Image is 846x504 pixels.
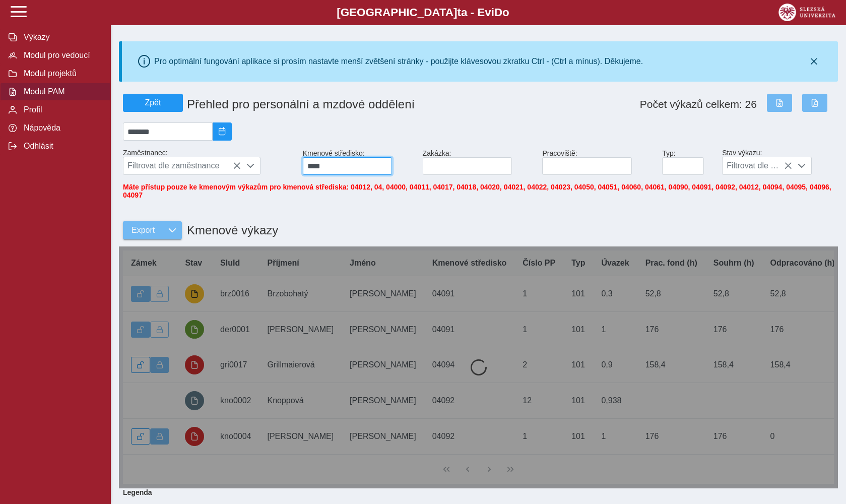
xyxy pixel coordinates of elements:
span: t [457,6,461,19]
div: Kmenové středisko: [299,145,419,179]
span: D [494,6,502,19]
span: Filtrovat dle stavu [723,157,792,174]
div: Zaměstnanec: [119,145,299,179]
span: o [502,6,509,19]
span: Modul pro vedoucí [21,51,102,60]
button: 2025/09 [213,122,232,141]
span: Počet výkazů celkem: 26 [640,98,757,110]
span: Zpět [127,98,178,107]
span: Filtrovat dle zaměstnance [123,157,241,174]
button: Export do Excelu [767,94,792,112]
img: logo_web_su.png [778,4,835,21]
button: Export [123,221,163,239]
span: Export [132,226,155,235]
div: Pro optimální fungování aplikace si prosím nastavte menší zvětšení stránky - použijte klávesovou ... [154,57,643,66]
div: Typ: [658,145,718,179]
span: Máte přístup pouze ke kmenovým výkazům pro kmenová střediska: 04012, 04, 04000, 04011, 04017, 040... [123,183,831,199]
div: Stav výkazu: [718,145,838,179]
h1: Přehled pro personální a mzdové oddělení [183,93,543,115]
h1: Kmenové výkazy [182,218,278,242]
b: Legenda [119,484,830,500]
b: [GEOGRAPHIC_DATA] a - Evi [30,6,816,19]
span: Výkazy [21,33,102,42]
div: Zakázka: [419,145,539,179]
span: Profil [21,105,102,114]
span: Modul PAM [21,87,102,96]
button: Zpět [123,94,183,112]
span: Nápověda [21,123,102,133]
div: Pracoviště: [538,145,658,179]
button: Export do PDF [802,94,827,112]
span: Odhlásit [21,142,102,151]
span: Modul projektů [21,69,102,78]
